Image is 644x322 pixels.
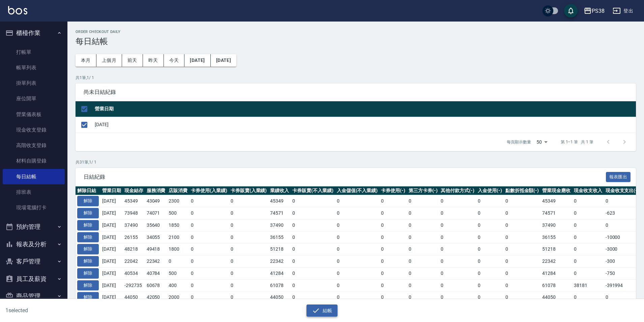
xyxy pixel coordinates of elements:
td: 34055 [145,231,167,243]
td: -623 [604,207,641,219]
th: 營業現金應收 [540,186,572,195]
td: [DATE] [100,267,123,279]
a: 掛單列表 [3,75,65,91]
p: 每頁顯示數量 [507,139,531,145]
td: 0 [407,255,439,267]
td: 0 [335,219,380,231]
a: 打帳單 [3,44,65,60]
td: 37490 [268,219,291,231]
td: 0 [439,243,476,255]
td: 0 [189,255,229,267]
td: 0 [291,291,335,303]
td: [DATE] [93,117,636,133]
th: 現金結存 [123,186,145,195]
th: 第三方卡券(-) [407,186,439,195]
td: -750 [604,267,641,279]
td: 0 [572,231,604,243]
span: 尚未日結紀錄 [84,89,628,96]
button: save [564,4,578,17]
td: [DATE] [100,279,123,291]
button: 解除 [77,244,99,254]
button: 解除 [77,256,99,266]
td: 0 [476,195,504,207]
td: 0 [291,267,335,279]
span: 日結紀錄 [84,174,606,180]
td: 0 [379,195,407,207]
td: 0 [476,219,504,231]
td: 0 [604,219,641,231]
td: 500 [167,207,189,219]
td: 0 [407,207,439,219]
td: 0 [476,255,504,267]
td: 0 [335,195,380,207]
td: 0 [291,195,335,207]
p: 共 1 筆, 1 / 1 [76,75,636,81]
td: [DATE] [100,291,123,303]
td: 400 [167,279,189,291]
th: 現金收支收入 [572,186,604,195]
td: 51218 [268,243,291,255]
td: 0 [379,231,407,243]
button: 解除 [77,268,99,279]
td: 73948 [123,207,145,219]
button: 報表及分析 [3,236,65,253]
td: 0 [439,267,476,279]
td: 0 [291,207,335,219]
a: 營業儀表板 [3,107,65,122]
td: 1800 [167,243,189,255]
td: 0 [476,243,504,255]
td: 40784 [145,267,167,279]
a: 帳單列表 [3,60,65,75]
td: 0 [407,219,439,231]
td: 0 [335,255,380,267]
td: 48218 [123,243,145,255]
td: 74571 [540,207,572,219]
td: 0 [335,243,380,255]
td: 0 [439,219,476,231]
td: 41284 [540,267,572,279]
th: 入金使用(-) [476,186,504,195]
td: 0 [229,207,269,219]
td: 0 [604,291,641,303]
button: [DATE] [211,54,236,67]
th: 卡券使用(-) [379,186,407,195]
td: 2100 [167,231,189,243]
td: 0 [439,291,476,303]
td: 0 [379,267,407,279]
button: 昨天 [143,54,164,67]
td: 0 [229,291,269,303]
td: 61078 [268,279,291,291]
th: 現金收支支出(-) [604,186,641,195]
td: 0 [189,195,229,207]
td: 0 [189,243,229,255]
td: -292735 [123,279,145,291]
td: 0 [291,255,335,267]
button: 櫃檯作業 [3,24,65,42]
td: 0 [229,219,269,231]
h2: Order checkout daily [76,30,636,34]
td: 43049 [145,195,167,207]
td: 0 [189,207,229,219]
td: 0 [335,231,380,243]
h3: 每日結帳 [76,37,636,46]
td: -10000 [604,231,641,243]
td: 0 [229,279,269,291]
td: 0 [604,195,641,207]
td: 0 [476,267,504,279]
td: 42050 [145,291,167,303]
td: 22342 [268,255,291,267]
td: 0 [379,219,407,231]
th: 卡券販賣(入業績) [229,186,269,195]
button: 解除 [77,220,99,230]
td: 0 [504,219,541,231]
h6: 1 selected [5,306,160,315]
td: 44050 [123,291,145,303]
td: 1850 [167,219,189,231]
td: 26155 [123,231,145,243]
td: 0 [572,207,604,219]
td: 0 [476,291,504,303]
td: 0 [291,243,335,255]
td: [DATE] [100,219,123,231]
td: 22342 [540,255,572,267]
td: 0 [476,207,504,219]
